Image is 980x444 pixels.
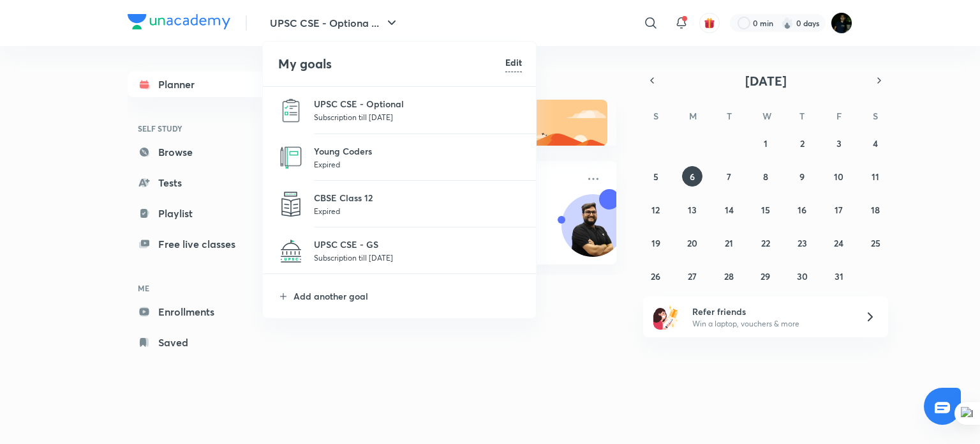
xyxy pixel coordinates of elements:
[314,191,522,204] p: CBSE Class 12
[505,56,522,69] h6: Edit
[314,251,522,264] p: Subscription till [DATE]
[314,158,522,171] p: Expired
[314,111,522,123] p: Subscription till [DATE]
[314,204,522,217] p: Expired
[293,289,522,303] p: Add another goal
[314,144,522,158] p: Young Coders
[314,97,522,111] p: UPSC CSE - Optional
[314,238,522,251] p: UPSC CSE - GS
[278,192,304,217] img: CBSE Class 12
[278,54,505,73] h4: My goals
[278,238,304,264] img: UPSC CSE - GS
[278,145,304,171] img: Young Coders
[278,98,304,123] img: UPSC CSE - Optional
